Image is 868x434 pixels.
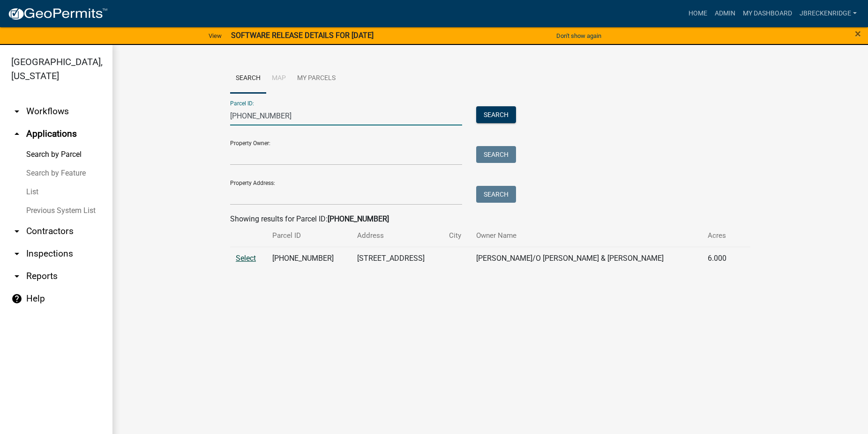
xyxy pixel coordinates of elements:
a: Home [685,5,711,22]
a: Admin [711,5,739,22]
a: My Parcels [292,64,341,94]
th: City [443,225,471,247]
strong: [PHONE_NUMBER] [328,214,389,223]
td: [PHONE_NUMBER] [267,247,352,270]
td: [STREET_ADDRESS] [352,247,443,270]
button: Close [855,28,861,39]
div: Showing results for Parcel ID: [230,213,750,225]
i: arrow_drop_down [11,226,22,237]
a: Search [230,64,266,94]
strong: SOFTWARE RELEASE DETAILS FOR [DATE] [231,31,374,40]
td: [PERSON_NAME]/O [PERSON_NAME] & [PERSON_NAME] [471,247,702,270]
i: arrow_drop_up [11,128,22,140]
th: Owner Name [471,225,702,247]
a: View [205,28,225,44]
a: My Dashboard [739,5,796,22]
i: arrow_drop_down [11,248,22,259]
button: Don't show again [553,28,605,44]
a: Jbreckenridge [796,5,861,22]
button: Search [476,186,516,203]
i: help [11,293,22,304]
i: arrow_drop_down [11,106,22,117]
button: Search [476,146,516,163]
i: arrow_drop_down [11,271,22,282]
th: Address [352,225,443,247]
th: Parcel ID [267,225,352,247]
td: 6.000 [702,247,737,270]
span: × [855,27,861,40]
button: Search [476,106,516,123]
th: Acres [702,225,737,247]
a: Select [236,254,256,263]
